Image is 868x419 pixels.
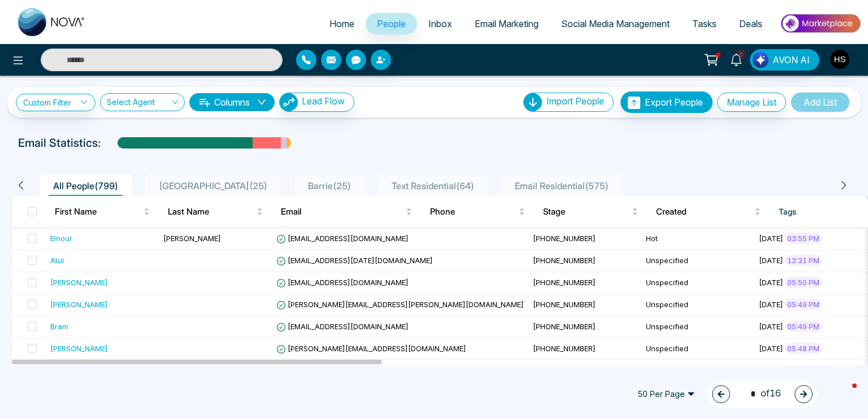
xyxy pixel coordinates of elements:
[275,93,354,112] a: Lead FlowLead Flow
[281,205,403,219] span: Email
[417,13,463,34] a: Inbox
[641,294,754,316] td: Unspecified
[785,321,822,332] span: 05:49 PM
[318,13,366,34] a: Home
[50,343,108,354] div: [PERSON_NAME]
[830,381,857,408] iframe: Intercom live chat
[785,233,822,244] span: 03:55 PM
[168,205,254,219] span: Last Name
[533,344,596,353] span: [PHONE_NUMBER]
[533,278,596,287] span: [PHONE_NUMBER]
[728,13,774,34] a: Deals
[620,91,713,113] button: Export People
[303,180,355,191] span: Barrie ( 25 )
[656,205,752,219] span: Created
[641,316,754,338] td: Unspecified
[280,93,298,111] img: Lead Flow
[641,338,754,360] td: Unspecified
[272,196,421,228] th: Email
[759,300,783,309] span: [DATE]
[257,98,266,107] span: down
[50,255,64,266] div: Atul
[510,180,613,191] span: Email Residential ( 575 )
[430,205,517,219] span: Phone
[830,50,849,69] img: User Avatar
[154,180,272,191] span: [GEOGRAPHIC_DATA] ( 25 )
[189,93,275,111] button: Columnsdown
[475,18,539,29] span: Email Marketing
[276,344,466,353] span: [PERSON_NAME][EMAIL_ADDRESS][DOMAIN_NAME]
[16,94,96,111] a: Custom Filter
[772,53,810,67] span: AVON AI
[681,13,728,34] a: Tasks
[533,234,596,243] span: [PHONE_NUMBER]
[276,256,433,265] span: [EMAIL_ADDRESS][DATE][DOMAIN_NAME]
[692,18,717,29] span: Tasks
[723,49,750,69] a: 8
[534,196,647,228] th: Stage
[533,256,596,265] span: [PHONE_NUMBER]
[366,13,417,34] a: People
[276,300,524,309] span: [PERSON_NAME][EMAIL_ADDRESS][PERSON_NAME][DOMAIN_NAME]
[302,95,345,107] span: Lead Flow
[279,93,354,112] button: Lead Flow
[785,255,822,266] span: 12:31 PM
[550,13,681,34] a: Social Media Management
[276,234,409,243] span: [EMAIL_ADDRESS][DOMAIN_NAME]
[736,49,747,59] span: 8
[779,11,861,36] img: Market-place.gif
[387,180,479,191] span: Text Residential ( 64 )
[428,18,452,29] span: Inbox
[463,13,550,34] a: Email Marketing
[641,228,754,250] td: Hot
[546,95,604,107] span: Import People
[739,18,762,29] span: Deals
[543,205,630,219] span: Stage
[744,386,781,401] span: of 16
[276,322,409,331] span: [EMAIL_ADDRESS][DOMAIN_NAME]
[533,300,596,309] span: [PHONE_NUMBER]
[630,385,703,403] span: 50 Per Page
[159,196,272,228] th: Last Name
[645,97,703,108] span: Export People
[50,277,108,288] div: [PERSON_NAME]
[717,93,786,112] button: Manage List
[50,299,108,310] div: [PERSON_NAME]
[276,278,409,287] span: [EMAIL_ADDRESS][DOMAIN_NAME]
[647,196,770,228] th: Created
[18,8,86,36] img: Nova CRM Logo
[46,196,159,228] th: First Name
[49,180,123,191] span: All People ( 799 )
[641,250,754,272] td: Unspecified
[750,49,819,71] button: AVON AI
[641,272,754,294] td: Unspecified
[561,18,670,29] span: Social Media Management
[759,278,783,287] span: [DATE]
[421,196,534,228] th: Phone
[759,344,783,353] span: [DATE]
[759,234,783,243] span: [DATE]
[50,233,72,244] div: Elnour
[785,343,822,354] span: 05:48 PM
[759,256,783,265] span: [DATE]
[329,18,354,29] span: Home
[785,299,822,310] span: 05:49 PM
[759,322,783,331] span: [DATE]
[753,52,769,68] img: Lead Flow
[50,321,68,332] div: Bram
[785,277,822,288] span: 05:50 PM
[533,322,596,331] span: [PHONE_NUMBER]
[163,234,221,243] span: [PERSON_NAME]
[18,134,101,151] p: Email Statistics:
[377,18,406,29] span: People
[55,205,141,219] span: First Name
